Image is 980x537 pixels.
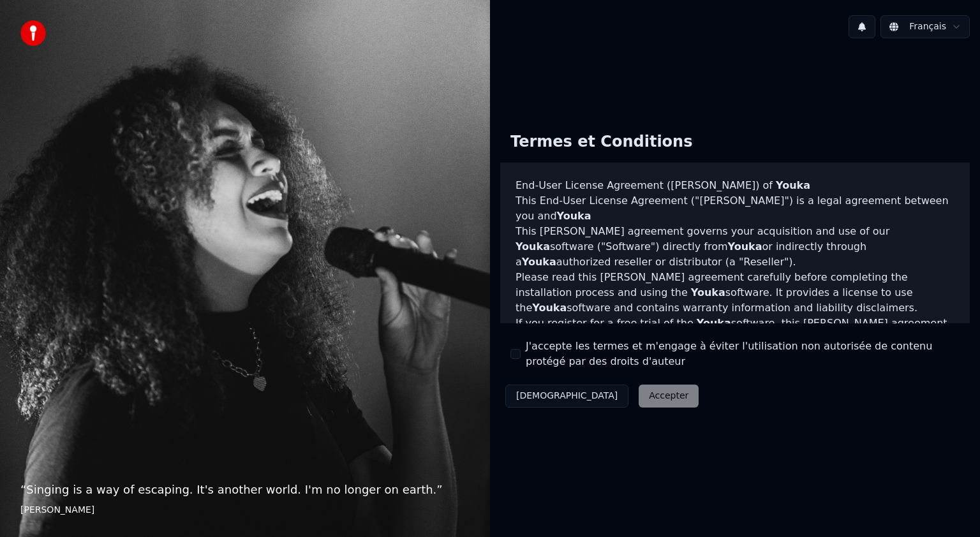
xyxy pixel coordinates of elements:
div: Termes et Conditions [500,122,702,163]
label: J'accepte les termes et m'engage à éviter l'utilisation non autorisée de contenu protégé par des ... [526,339,960,369]
footer: [PERSON_NAME] [20,504,470,517]
h3: End-User License Agreement ([PERSON_NAME]) of [516,178,954,193]
p: If you register for a free trial of the software, this [PERSON_NAME] agreement will also govern t... [516,316,954,377]
p: “ Singing is a way of escaping. It's another world. I'm no longer on earth. ” [20,481,470,499]
span: Youka [697,317,731,329]
p: This [PERSON_NAME] agreement governs your acquisition and use of our software ("Software") direct... [516,224,954,270]
span: Youka [516,240,550,253]
span: Youka [532,302,567,314]
span: Youka [728,240,762,253]
button: [DEMOGRAPHIC_DATA] [505,385,628,408]
span: Youka [522,256,556,268]
img: youka [20,20,46,46]
span: Youka [691,286,725,298]
span: Youka [776,179,810,191]
p: This End-User License Agreement ("[PERSON_NAME]") is a legal agreement between you and [516,193,954,224]
p: Please read this [PERSON_NAME] agreement carefully before completing the installation process and... [516,270,954,316]
span: Youka [557,210,591,222]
